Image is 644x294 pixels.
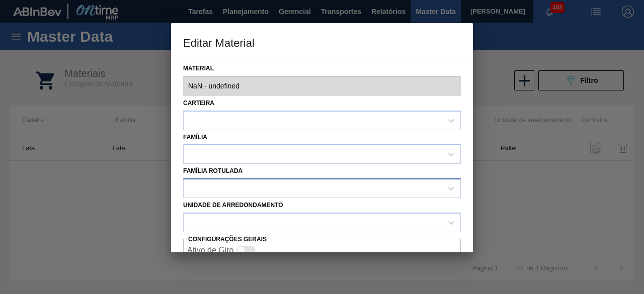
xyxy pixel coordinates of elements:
label: Material [183,61,461,76]
label: Família Rotulada [183,167,243,174]
label: Ativo de Giro [187,246,233,254]
h3: Editar Material [171,23,473,61]
label: Família [183,134,207,141]
label: Configurações Gerais [188,236,267,243]
label: Carteira [183,100,214,107]
label: Unidade de arredondamento [183,202,283,209]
